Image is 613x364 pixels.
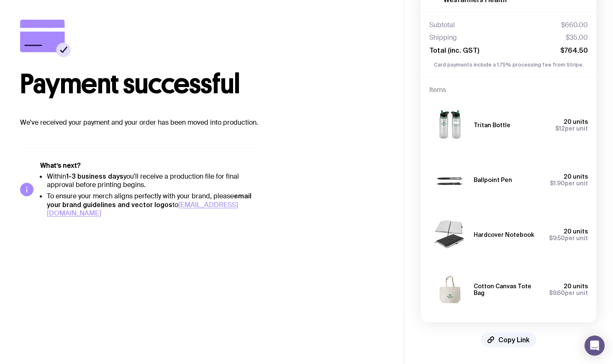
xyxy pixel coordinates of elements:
span: $660.00 [561,21,588,29]
li: To ensure your merch aligns perfectly with your brand, please to [47,192,261,218]
span: $9.60 [549,290,565,296]
button: Copy Link [481,332,536,347]
span: Shipping [429,33,457,42]
h5: What’s next? [40,161,261,170]
span: $12 [555,125,565,132]
span: per unit [549,235,588,241]
h3: Cotton Canvas Tote Bag [474,283,542,296]
strong: 1-3 business days [66,172,123,180]
a: [EMAIL_ADDRESS][DOMAIN_NAME] [47,200,238,218]
span: 20 units [564,228,588,235]
h3: Ballpoint Pen [474,177,512,183]
h4: Items [429,86,588,94]
span: 20 units [564,118,588,125]
span: per unit [555,125,588,132]
strong: email your brand guidelines and vector logos [47,192,251,208]
div: Open Intercom Messenger [585,336,605,356]
span: $764.50 [560,46,588,54]
h3: Tritan Bottle [474,122,510,128]
span: Copy Link [498,336,530,344]
h1: Payment successful [20,71,384,97]
h3: Hardcover Notebook [474,231,534,238]
p: Card payments include a 1.75% processing fee from Stripe. [429,61,588,69]
span: $9.50 [549,235,565,241]
li: Within you'll receive a production file for final approval before printing begins. [47,172,261,189]
span: $35.00 [566,33,588,42]
span: Total (inc. GST) [429,46,479,54]
span: $1.90 [550,180,565,187]
span: 20 units [564,283,588,290]
span: 20 units [564,173,588,180]
span: Subtotal [429,21,455,29]
p: We’ve received your payment and your order has been moved into production. [20,118,384,128]
span: per unit [550,180,588,187]
span: per unit [549,290,588,296]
